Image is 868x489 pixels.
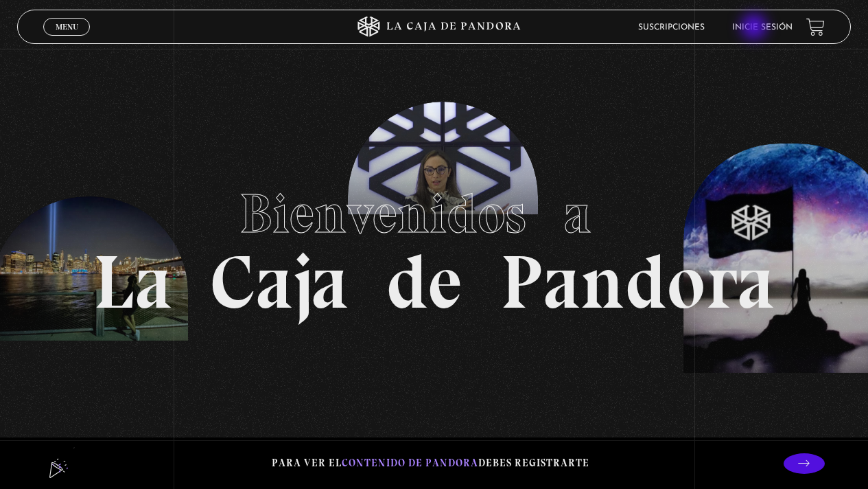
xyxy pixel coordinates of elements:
span: Bienvenidos a [239,181,629,247]
p: Para ver el debes registrarte [272,454,589,473]
h1: La Caja de Pandora [93,169,775,320]
span: Cerrar [51,34,83,44]
span: contenido de Pandora [342,457,478,469]
a: View your shopping cart [806,18,825,36]
a: Suscripciones [638,23,705,32]
span: Menu [56,23,78,31]
a: Inicie sesión [732,23,793,32]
